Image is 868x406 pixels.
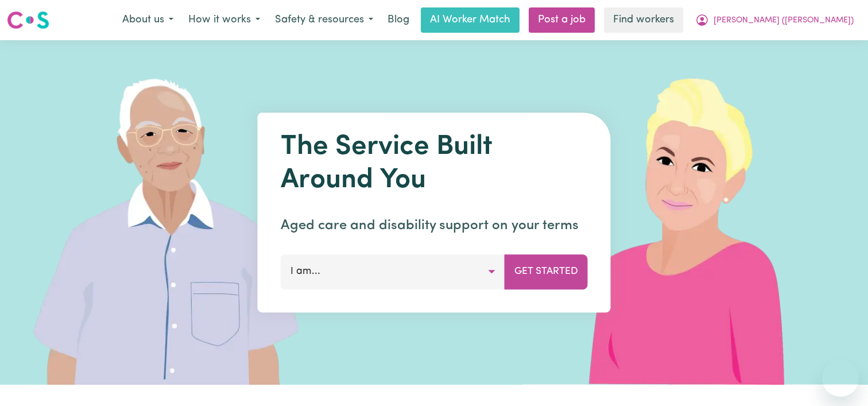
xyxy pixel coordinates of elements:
button: Get Started [505,254,588,289]
h1: The Service Built Around You [281,131,588,197]
iframe: Button to launch messaging window [822,360,859,397]
span: [PERSON_NAME] ([PERSON_NAME]) [714,14,854,27]
a: AI Worker Match [421,7,520,33]
a: Find workers [604,7,683,33]
button: How it works [181,8,268,32]
button: Safety & resources [268,8,381,32]
button: I am... [281,254,505,289]
button: My Account [688,8,861,32]
button: About us [115,8,181,32]
a: Post a job [529,7,595,33]
a: Careseekers logo [7,7,49,33]
img: Careseekers logo [7,10,49,30]
a: Blog [381,7,416,33]
p: Aged care and disability support on your terms [281,215,588,236]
